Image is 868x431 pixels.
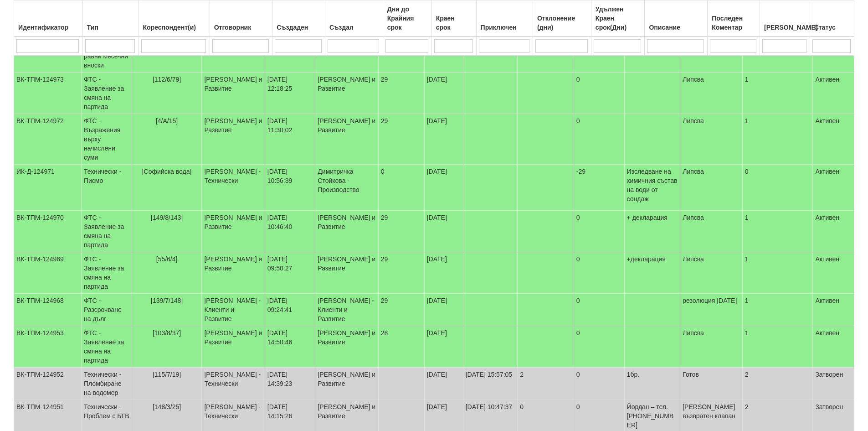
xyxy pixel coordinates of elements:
[463,368,518,400] td: [DATE] 15:57:05
[142,168,192,175] span: [Софийска вода]
[315,114,378,165] td: [PERSON_NAME] и Развитие
[683,371,699,378] span: Готов
[476,0,533,37] th: Приключен: No sort applied, activate to apply an ascending sort
[381,76,388,83] span: 29
[151,214,183,221] span: [149/8/143]
[627,402,678,430] p: Йордан – тел. [PHONE_NUMBER]
[315,211,378,252] td: [PERSON_NAME] и Развитие
[813,165,854,211] td: Активен
[683,168,704,175] span: Липсва
[141,21,207,34] div: Кореспондент(и)
[275,21,323,34] div: Създаден
[265,326,315,368] td: [DATE] 14:50:46
[683,255,704,263] span: Липсва
[574,73,624,114] td: 0
[151,297,183,304] span: [139/7/148]
[813,114,854,165] td: Активен
[594,3,642,34] div: Удължен Краен срок(Дни)
[479,21,530,34] div: Приключен
[813,252,854,294] td: Активен
[265,368,315,400] td: [DATE] 14:39:23
[14,211,82,252] td: ВК-ТПМ-124970
[574,294,624,326] td: 0
[265,252,315,294] td: [DATE] 09:50:27
[328,21,380,34] div: Създал
[742,326,813,368] td: 1
[710,12,757,34] div: Последен Коментар
[202,114,265,165] td: [PERSON_NAME] и Развитие
[762,21,807,34] div: [PERSON_NAME]
[742,252,813,294] td: 1
[81,326,132,368] td: ФТС - Заявление за смяна на партида
[574,368,624,400] td: 0
[82,0,139,37] th: Тип: No sort applied, activate to apply an ascending sort
[14,0,83,37] th: Идентификатор: No sort applied, activate to apply an ascending sort
[647,21,705,34] div: Описание
[424,326,463,368] td: [DATE]
[574,252,624,294] td: 0
[315,326,378,368] td: [PERSON_NAME] и Развитие
[813,326,854,368] td: Активен
[202,252,265,294] td: [PERSON_NAME] и Развитие
[535,12,589,34] div: Отклонение (дни)
[742,73,813,114] td: 1
[156,255,178,263] span: [55/6/4]
[627,167,678,203] p: Изследване на химичния състав на води от сондаж
[683,403,735,420] span: [PERSON_NAME] възвратен клапан
[315,165,378,211] td: Димитричка Стойкова - Производство
[14,114,82,165] td: ВК-ТПМ-124972
[381,214,388,221] span: 29
[742,211,813,252] td: 1
[265,73,315,114] td: [DATE] 12:18:25
[265,294,315,326] td: [DATE] 09:24:41
[81,294,132,326] td: ФТС - Разсрочване на дълг
[202,294,265,326] td: [PERSON_NAME] - Клиенти и Развитие
[153,403,181,410] span: [148/3/25]
[315,252,378,294] td: [PERSON_NAME] и Развитие
[518,368,574,400] td: 2
[14,326,82,368] td: ВК-ТПМ-124953
[153,329,181,337] span: [103/8/37]
[381,297,388,304] span: 29
[683,297,737,304] span: резолюция [DATE]
[813,211,854,252] td: Активен
[383,0,431,37] th: Дни до Крайния срок: No sort applied, activate to apply an ascending sort
[81,368,132,400] td: Технически - Пломбиране на водомер
[202,211,265,252] td: [PERSON_NAME] и Развитие
[14,73,82,114] td: ВК-ТПМ-124973
[760,0,810,37] th: Брой Файлове: No sort applied, activate to apply an ascending sort
[202,368,265,400] td: [PERSON_NAME] - Технически
[265,114,315,165] td: [DATE] 11:30:02
[683,329,704,337] span: Липсва
[14,165,82,211] td: ИК-Д-124971
[813,294,854,326] td: Активен
[533,0,591,37] th: Отклонение (дни): No sort applied, activate to apply an ascending sort
[381,329,388,337] span: 28
[14,252,82,294] td: ВК-ТПМ-124969
[385,3,429,34] div: Дни до Крайния срок
[431,0,476,37] th: Краен срок: No sort applied, activate to apply an ascending sort
[272,0,325,37] th: Създаден: No sort applied, activate to apply an ascending sort
[424,165,463,211] td: [DATE]
[708,0,760,37] th: Последен Коментар: No sort applied, activate to apply an ascending sort
[81,114,132,165] td: ФТС - Възражения върху начислени суми
[683,117,704,125] span: Липсва
[81,73,132,114] td: ФТС - Заявление за смяна на партида
[315,73,378,114] td: [PERSON_NAME] и Развитие
[265,165,315,211] td: [DATE] 10:56:39
[315,294,378,326] td: [PERSON_NAME] - Клиенти и Развитие
[153,76,181,83] span: [112/6/79]
[574,114,624,165] td: 0
[813,368,854,400] td: Затворен
[14,368,82,400] td: ВК-ТПМ-124952
[574,165,624,211] td: -29
[85,21,136,34] div: Тип
[645,0,708,37] th: Описание: No sort applied, activate to apply an ascending sort
[81,165,132,211] td: Технически - Писмо
[742,368,813,400] td: 2
[627,254,678,264] p: +декларация
[265,211,315,252] td: [DATE] 10:46:40
[202,326,265,368] td: [PERSON_NAME] и Развитие
[81,252,132,294] td: ФТС - Заявление за смяна на партида
[683,76,704,83] span: Липсва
